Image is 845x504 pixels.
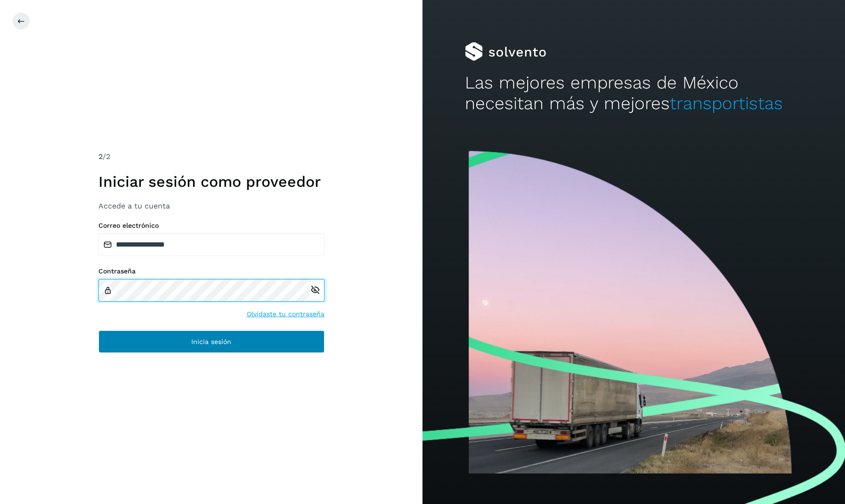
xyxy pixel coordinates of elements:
[98,173,325,191] h1: Iniciar sesión como proveedor
[247,309,325,319] a: Olvidaste tu contraseña
[670,93,783,113] span: transportistas
[98,152,103,161] span: 2
[98,330,325,353] button: Inicia sesión
[98,267,325,275] label: Contraseña
[191,338,231,345] span: Inicia sesión
[98,201,325,210] h3: Accede a tu cuenta
[98,222,325,230] label: Correo electrónico
[465,72,803,114] h2: Las mejores empresas de México necesitan más y mejores
[98,151,325,162] div: /2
